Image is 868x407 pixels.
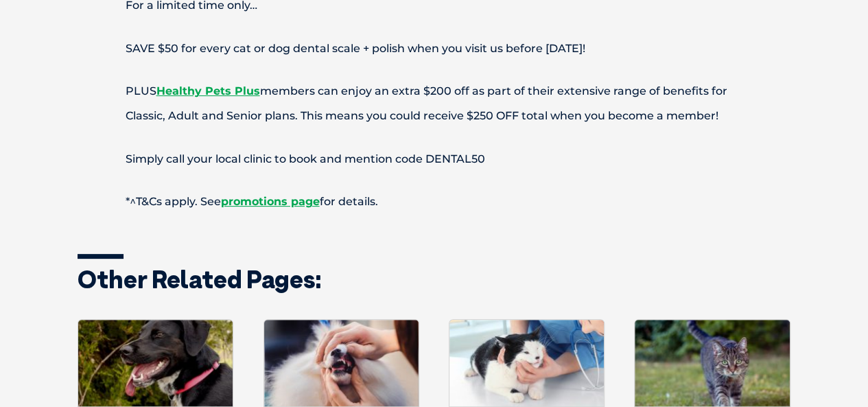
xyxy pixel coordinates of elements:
[78,267,791,292] h3: Other related pages:
[78,79,791,128] p: PLUS members can enjoy an extra $200 off as part of their extensive range of benefits for Classic...
[78,36,791,61] p: SAVE $50 for every cat or dog dental scale + polish when you visit us before [DATE]!
[156,84,260,97] a: Healthy Pets Plus
[78,147,791,172] p: Simply call your local clinic to book and mention code DENTAL50
[221,195,320,208] a: promotions page
[78,189,791,214] p: *^T&Cs apply. See for details.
